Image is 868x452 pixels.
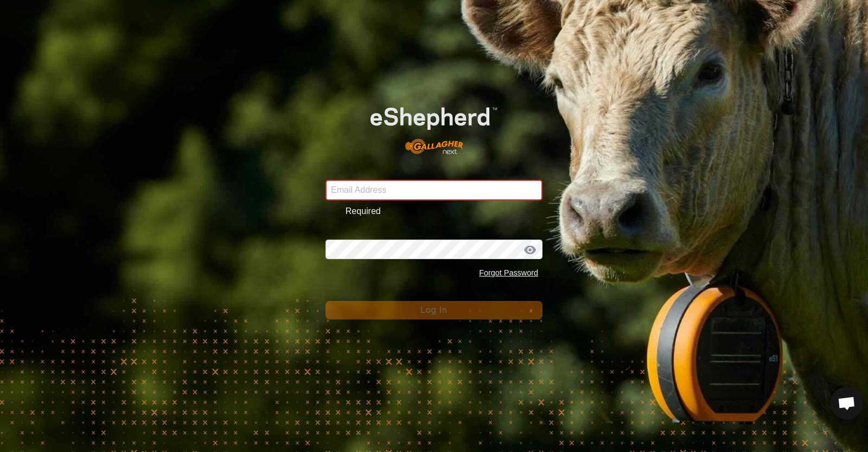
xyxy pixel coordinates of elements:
[479,268,538,277] a: Forgot Password
[325,180,542,200] input: Email Address
[325,301,542,319] button: Log In
[420,305,447,315] span: Log In
[347,89,521,163] img: E-shepherd Logo
[831,387,863,419] div: Open chat
[346,205,534,218] div: Required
